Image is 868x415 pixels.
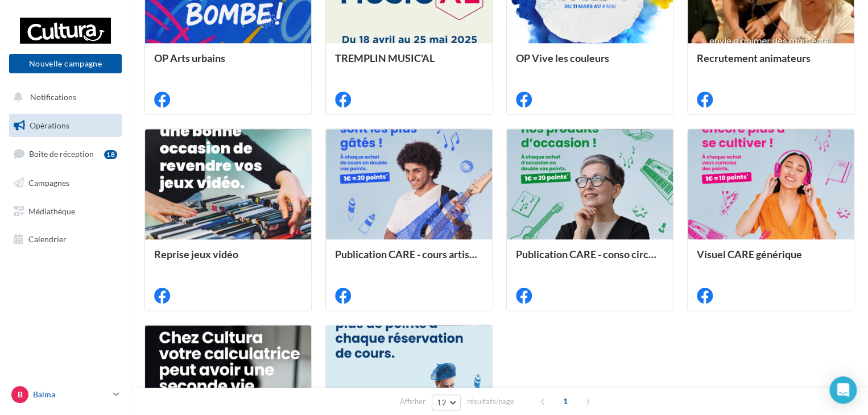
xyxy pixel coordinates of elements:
button: Notifications [7,85,119,109]
a: Calendrier [7,227,124,251]
span: Médiathèque [28,206,75,215]
button: Nouvelle campagne [9,54,122,73]
span: Opérations [30,121,69,130]
div: Visuel CARE générique [697,248,845,271]
p: Balma [33,389,109,400]
span: Afficher [400,396,425,407]
span: Notifications [30,92,76,102]
a: Opérations [7,114,124,138]
span: 12 [437,398,447,407]
span: 1 [556,392,574,410]
span: Campagnes [28,178,69,188]
div: OP Arts urbains [154,52,302,75]
span: Calendrier [28,234,67,244]
span: résultats/page [467,396,514,407]
a: Campagnes [7,171,124,195]
div: OP Vive les couleurs [516,52,664,75]
div: 18 [104,150,117,159]
a: B Balma [9,384,122,405]
div: TREMPLIN MUSIC'AL [335,52,483,75]
div: Recrutement animateurs [697,52,845,75]
span: B [18,389,23,400]
div: Publication CARE - conso circulaire [516,248,664,271]
div: Reprise jeux vidéo [154,248,302,271]
div: Open Intercom Messenger [829,376,857,404]
a: Boîte de réception18 [7,142,124,166]
a: Médiathèque [7,200,124,223]
div: Publication CARE - cours artistiques et musicaux [335,248,483,271]
span: Boîte de réception [29,149,94,159]
button: 12 [432,395,461,410]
